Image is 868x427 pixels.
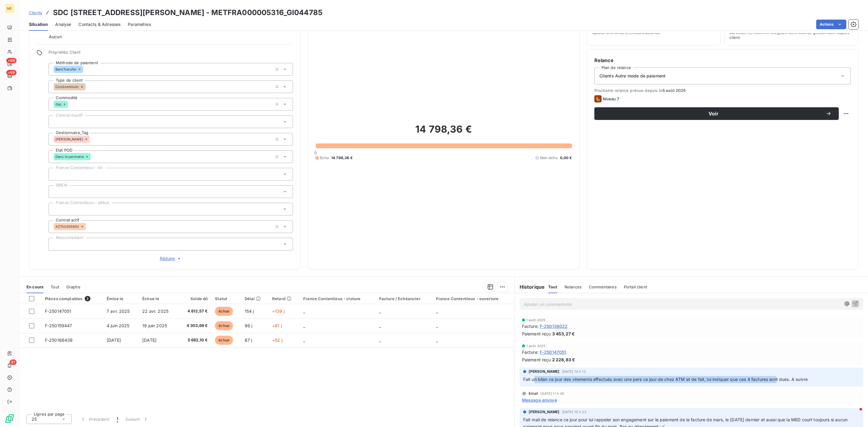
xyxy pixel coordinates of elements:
span: Voir [602,111,826,116]
span: échue [215,336,233,345]
input: Ajouter une valeur [54,171,58,177]
span: Niveau 7 [603,96,619,101]
span: Facture : [522,323,539,329]
span: 5 682,10 € [181,337,208,343]
span: échue [215,321,233,330]
span: 25 [32,416,37,422]
h3: SDC [STREET_ADDRESS][PERSON_NAME] - METFRA000005316_GI044785 [53,7,322,18]
span: 2 228,83 € [552,356,575,363]
span: F-250147051 [45,309,71,314]
input: Ajouter une valeur [68,102,73,107]
span: 81 [10,359,17,365]
span: Paiement reçu [522,331,551,337]
span: Non-échu [540,155,558,161]
h6: Historique [515,283,545,290]
span: 3 [85,296,90,301]
span: +139 j [272,309,285,314]
span: 0 [314,150,317,155]
span: Contacts & Adresses [78,21,121,27]
span: Clients Autre mode de paiement [599,73,666,79]
span: 4 juin 2025 [107,323,130,328]
span: 1 [117,416,118,422]
span: Gaz [55,102,61,106]
span: +52 j [272,338,282,343]
span: 96 j [245,323,253,328]
span: 3 453,27 € [552,331,575,337]
span: Tout [51,284,59,289]
span: F-250136022 [540,323,568,329]
input: Ajouter une valeur [83,67,88,72]
span: +99 [6,58,17,63]
span: F-250166438 [45,338,73,343]
span: [DATE] 15 h 22 [562,410,587,414]
input: Ajouter une valeur [54,189,58,194]
span: En cours [27,284,43,289]
span: Échu [320,155,329,161]
span: Paramètres [128,21,151,27]
span: +81 j [272,323,282,328]
div: Retard [272,296,296,301]
span: [DATE] 14 h 12 [562,370,586,373]
span: échue [215,307,233,316]
div: Échue le [142,296,174,301]
div: Statut [215,296,237,301]
input: Ajouter une valeur [86,84,90,89]
span: _ [379,323,381,328]
span: Relances [565,284,582,289]
iframe: Intercom live chat [848,407,862,421]
input: Ajouter une valeur [91,154,96,159]
span: F-250159447 [45,323,72,328]
span: BankTransfer [55,68,77,71]
span: [DATE] 11 h 40 [540,392,564,395]
div: Délai [245,296,265,301]
button: 1 [113,413,122,425]
input: Ajouter une valeur [54,241,58,247]
span: [DATE] [107,338,121,343]
div: France Contentieux - cloture [303,296,372,301]
span: 22 avr. 2025 [142,309,168,314]
span: 19 juin 2025 [142,323,167,328]
span: _ [303,323,305,328]
span: [PERSON_NAME] [529,409,560,415]
span: Message envoyé [522,397,557,403]
span: 1 août 2025 [526,318,546,322]
a: Clients [29,10,42,16]
span: Aucun [49,34,62,40]
span: 4 812,57 € [181,308,208,314]
span: Analyse [55,21,71,27]
span: Prochaine relance prévue depuis le [594,88,851,93]
span: Tout [548,284,557,289]
span: [PERSON_NAME] [529,369,560,374]
span: _ [303,309,305,314]
span: _ [379,309,381,314]
span: Portail client [624,284,647,289]
button: Actions [816,20,846,29]
button: Suivant [122,413,152,425]
span: 4 303,69 € [181,323,208,329]
span: AZ700305650 [55,225,79,228]
span: Email [529,392,538,395]
span: 67 j [245,338,252,343]
input: Ajouter une valeur [54,119,58,124]
input: Ajouter une valeur [86,224,91,229]
button: Précédent [77,413,113,425]
span: Propriétés Client [49,50,293,58]
span: Facture : [522,349,539,355]
img: Logo LeanPay [5,414,14,423]
h6: Relance [594,57,851,64]
span: +99 [6,70,17,75]
span: Commentaires [589,284,617,289]
div: France Contentieux - ouverture [436,296,511,301]
span: 7 avr. 2025 [107,309,130,314]
span: _ [379,338,381,343]
span: Condominium [55,85,79,89]
span: Surveiller ce client en intégrant votre outil de gestion des risques client. [729,30,853,40]
span: 154 j [245,309,254,314]
div: ME [5,4,14,13]
span: Dans le perimetre [55,155,84,159]
span: _ [436,309,438,314]
button: Réduire [49,255,293,262]
input: Ajouter une valeur [54,206,58,212]
input: Ajouter une valeur [90,137,95,142]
